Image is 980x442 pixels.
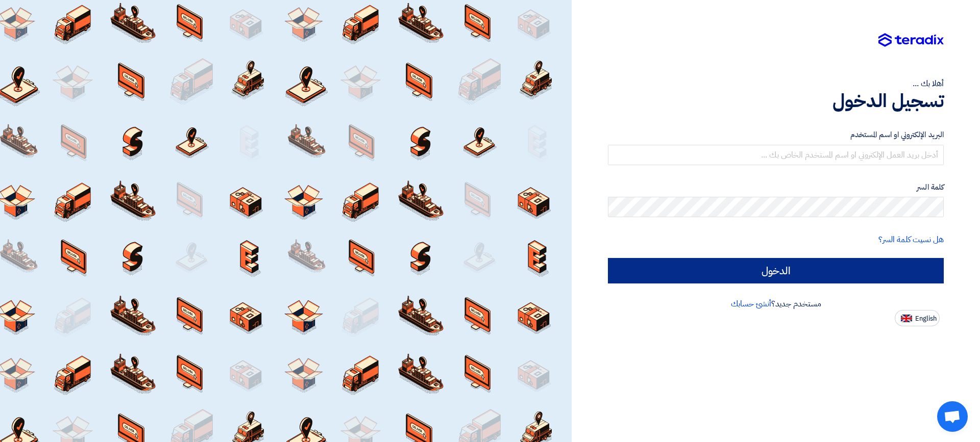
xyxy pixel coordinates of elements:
[608,181,944,193] label: كلمة السر
[878,233,944,246] a: هل نسيت كلمة السر؟
[878,33,944,47] img: Teradix logo
[608,258,944,283] input: الدخول
[915,315,937,322] span: English
[608,90,944,112] h1: تسجيل الدخول
[937,401,968,432] div: Open chat
[608,145,944,165] input: أدخل بريد العمل الإلكتروني او اسم المستخدم الخاص بك ...
[608,129,944,141] label: البريد الإلكتروني او اسم المستخدم
[608,77,944,90] div: أهلا بك ...
[901,315,912,322] img: en-US.png
[731,298,771,310] a: أنشئ حسابك
[608,298,944,310] div: مستخدم جديد؟
[895,310,940,326] button: English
